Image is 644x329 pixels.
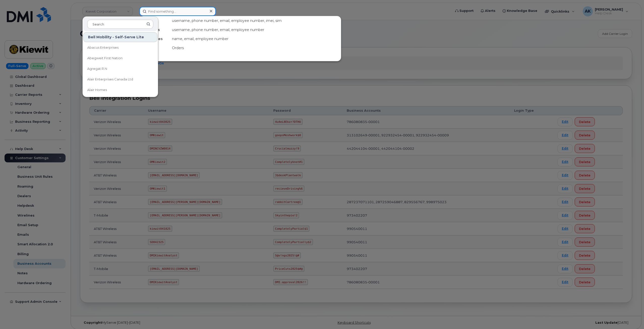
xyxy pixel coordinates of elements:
[87,66,107,71] span: Agregat R.N
[170,16,341,25] div: username, phone number, email, employee number, imei, sim
[170,25,341,34] div: username, phone number, email, employee number
[83,53,157,63] a: Abegweit First Nation
[87,77,133,82] span: Alair Enterprises Canada Ltd
[83,32,157,42] div: Bell Mobility - Self-Serve Lite
[87,45,119,50] span: Abacus Enterprises
[622,307,640,325] iframe: Messenger Launcher
[140,16,170,25] div: Devices
[170,43,341,52] div: Orders
[83,74,157,84] a: Alair Enterprises Canada Ltd
[170,34,341,43] div: name, email, employee number
[87,20,153,29] input: Search
[83,43,157,53] a: Abacus Enterprises
[87,56,123,61] span: Abegweit First Nation
[83,64,157,74] a: Agregat R.N
[87,87,107,93] span: Alair Homes
[83,85,157,95] a: Alair Homes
